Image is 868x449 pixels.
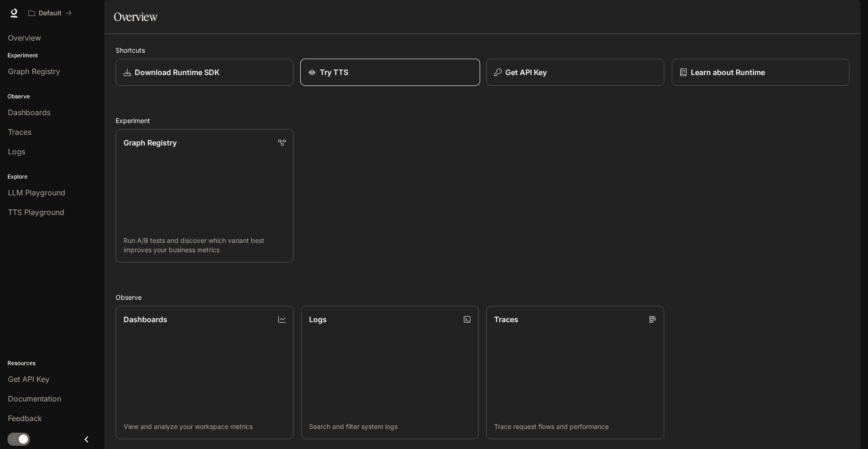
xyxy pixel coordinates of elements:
[494,422,656,431] p: Trace request flows and performance
[300,59,480,86] a: Try TTS
[672,59,850,86] a: Learn about Runtime
[114,7,157,26] h1: Overview
[309,422,471,431] p: Search and filter system logs
[116,45,849,55] h2: Shortcuts
[116,292,849,302] h2: Observe
[116,129,294,262] a: Graph RegistryRun A/B tests and discover which variant best improves your business metrics
[494,314,518,325] p: Traces
[135,67,220,78] p: Download Runtime SDK
[39,9,62,17] p: Default
[124,422,286,431] p: View and analyze your workspace metrics
[116,116,849,125] h2: Experiment
[124,236,286,255] p: Run A/B tests and discover which variant best improves your business metrics
[116,59,294,86] a: Download Runtime SDK
[309,314,327,325] p: Logs
[124,137,177,148] p: Graph Registry
[691,67,765,78] p: Learn about Runtime
[486,306,664,439] a: TracesTrace request flows and performance
[24,4,76,22] button: All workspaces
[124,314,167,325] p: Dashboards
[319,67,348,78] p: Try TTS
[301,306,479,439] a: LogsSearch and filter system logs
[486,59,664,86] button: Get API Key
[116,306,294,439] a: DashboardsView and analyze your workspace metrics
[505,67,547,78] p: Get API Key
